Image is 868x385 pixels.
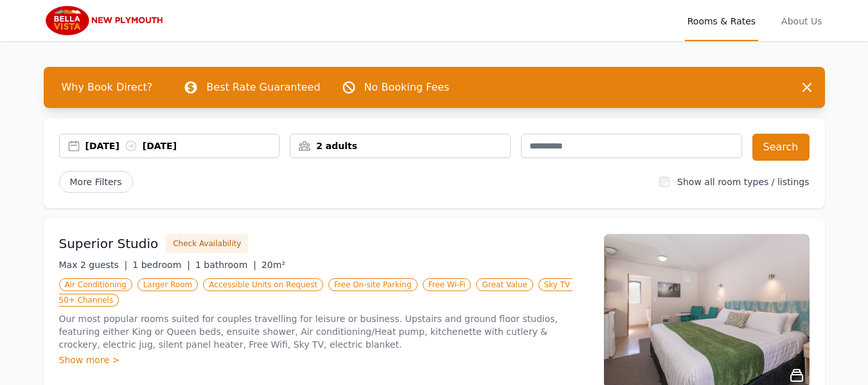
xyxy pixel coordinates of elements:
span: Free On-site Parking [328,278,418,291]
span: Great Value [476,278,533,291]
span: Why Book Direct? [51,75,163,100]
p: Our most popular rooms suited for couples travelling for leisure or business. Upstairs and ground... [59,312,589,351]
span: Max 2 guests | [59,260,128,270]
div: [DATE] [DATE] [85,139,279,152]
p: Best Rate Guaranteed [206,80,320,95]
span: Free Wi-Fi [423,278,472,291]
span: Accessible Units on Request [203,278,323,291]
span: Air Conditioning [59,278,132,291]
label: Show all room types / listings [677,177,809,187]
span: 20m² [261,260,285,270]
button: Search [752,134,810,161]
p: No Booking Fees [364,80,450,95]
span: 1 bedroom | [132,260,190,270]
span: 1 bathroom | [195,260,256,270]
img: Bella Vista New Plymouth [44,5,167,36]
button: Check Availability [166,234,248,253]
h3: Superior Studio [59,235,159,253]
span: More Filters [59,171,133,193]
div: 2 adults [290,139,510,152]
span: Larger Room [137,278,199,291]
div: Show more > [59,354,589,366]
